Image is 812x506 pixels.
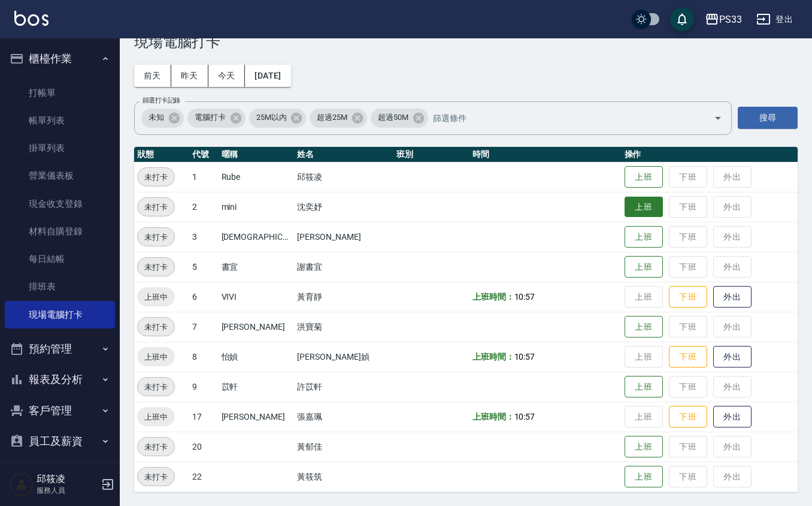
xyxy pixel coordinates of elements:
[138,471,174,483] span: 未打卡
[189,312,218,342] td: 7
[189,252,218,282] td: 5
[138,441,174,453] span: 未打卡
[294,192,393,222] td: 沈奕妤
[469,147,622,162] th: 時間
[514,352,535,362] span: 10:57
[713,286,752,308] button: 外出
[219,312,295,342] td: [PERSON_NAME]
[37,485,98,496] p: 服務人員
[625,226,663,248] button: 上班
[5,190,115,218] a: 現金收支登錄
[208,65,246,87] button: 今天
[14,11,49,26] img: Logo
[134,147,189,162] th: 狀態
[249,112,294,124] span: 25M以內
[669,406,707,428] button: 下班
[187,109,246,128] div: 電腦打卡
[294,372,393,402] td: 許苡軒
[625,166,663,188] button: 上班
[189,342,218,372] td: 8
[472,412,514,421] b: 上班時間：
[189,372,218,402] td: 9
[670,7,694,31] button: save
[219,192,295,222] td: mini
[5,218,115,245] a: 材料自購登錄
[294,342,393,372] td: [PERSON_NAME]媜
[294,147,393,162] th: 姓名
[708,109,728,128] button: Open
[134,65,171,87] button: 前天
[138,231,174,243] span: 未打卡
[219,222,295,252] td: [DEMOGRAPHIC_DATA][PERSON_NAME]
[5,273,115,300] a: 排班表
[738,107,798,129] button: 搜尋
[622,147,798,162] th: 操作
[137,411,175,423] span: 上班中
[189,222,218,252] td: 3
[472,352,514,362] b: 上班時間：
[625,436,663,458] button: 上班
[310,109,367,128] div: 超過25M
[189,402,218,432] td: 17
[719,12,742,27] div: PS33
[294,312,393,342] td: 洪寶菊
[219,372,295,402] td: 苡軒
[5,364,115,395] button: 報表及分析
[137,291,175,303] span: 上班中
[5,107,115,134] a: 帳單列表
[189,192,218,222] td: 2
[137,351,175,363] span: 上班中
[5,426,115,457] button: 員工及薪資
[514,292,535,302] span: 10:57
[625,376,663,398] button: 上班
[713,406,752,428] button: 外出
[669,346,707,368] button: 下班
[138,261,174,273] span: 未打卡
[430,107,693,128] input: 篩選條件
[294,432,393,462] td: 黃郁佳
[472,292,514,302] b: 上班時間：
[371,109,428,128] div: 超過50M
[219,402,295,432] td: [PERSON_NAME]
[138,321,174,333] span: 未打卡
[625,197,663,218] button: 上班
[700,7,747,32] button: PS33
[514,412,535,421] span: 10:57
[219,342,295,372] td: 怡媜
[219,282,295,312] td: VIVI
[245,65,290,87] button: [DATE]
[294,222,393,252] td: [PERSON_NAME]
[310,112,355,124] span: 超過25M
[143,96,180,105] label: 篩選打卡記錄
[141,112,171,124] span: 未知
[138,381,174,393] span: 未打卡
[134,34,798,50] h3: 現場電腦打卡
[189,432,218,462] td: 20
[187,112,233,124] span: 電腦打卡
[189,147,218,162] th: 代號
[5,79,115,107] a: 打帳單
[138,201,174,213] span: 未打卡
[393,147,469,162] th: 班別
[219,252,295,282] td: 書宜
[294,252,393,282] td: 謝書宜
[219,147,295,162] th: 暱稱
[171,65,208,87] button: 昨天
[713,346,752,368] button: 外出
[249,109,307,128] div: 25M以內
[138,171,174,183] span: 未打卡
[5,333,115,365] button: 預約管理
[625,316,663,338] button: 上班
[10,472,34,496] img: Person
[5,395,115,426] button: 客戶管理
[752,8,798,31] button: 登出
[189,462,218,492] td: 22
[294,402,393,432] td: 張嘉珮
[625,466,663,488] button: 上班
[5,162,115,189] a: 營業儀表板
[5,245,115,273] a: 每日結帳
[669,286,707,308] button: 下班
[5,43,115,74] button: 櫃檯作業
[37,473,98,485] h5: 邱筱凌
[294,162,393,192] td: 邱筱凌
